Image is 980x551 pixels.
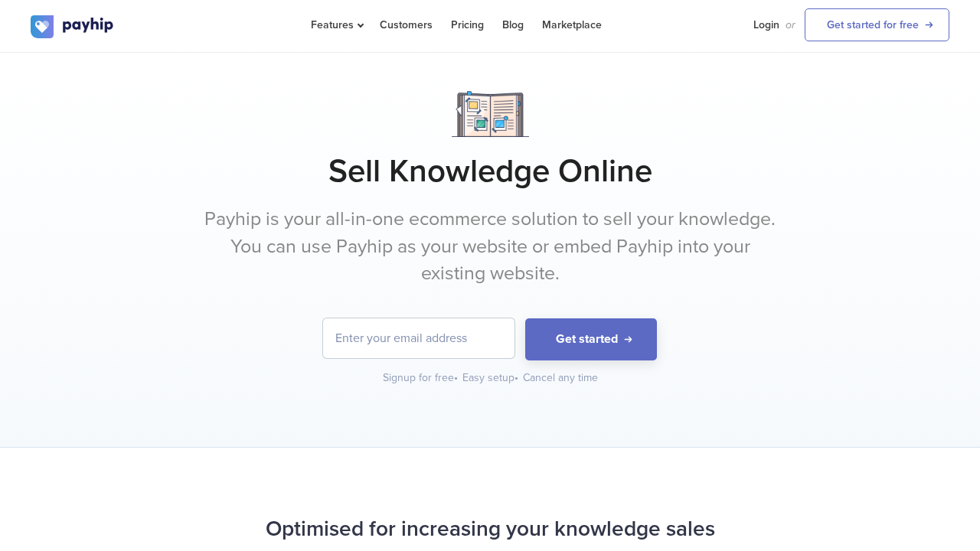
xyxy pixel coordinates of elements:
[462,370,520,386] div: Easy setup
[805,8,949,41] a: Get started for free
[514,371,518,384] span: •
[525,318,657,360] button: Get started
[452,91,529,137] img: Notebook.png
[311,18,361,31] span: Features
[383,370,459,386] div: Signup for free
[454,371,458,384] span: •
[31,15,115,38] img: logo.svg
[31,509,949,549] h2: Optimised for increasing your knowledge sales
[523,370,598,386] div: Cancel any time
[203,206,777,288] p: Payhip is your all-in-one ecommerce solution to sell your knowledge. You can use Payhip as your w...
[323,318,514,358] input: Enter your email address
[31,152,949,191] h1: Sell Knowledge Online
